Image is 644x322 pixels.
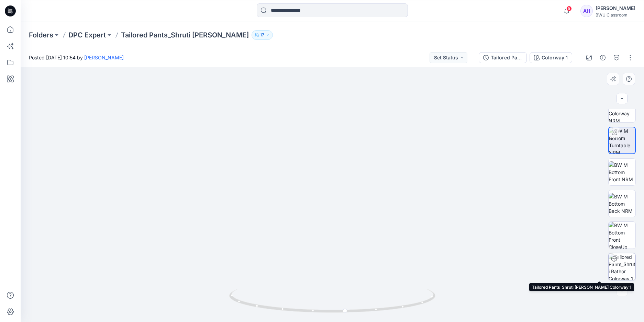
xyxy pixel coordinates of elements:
[29,30,53,40] a: Folders
[121,30,249,40] p: Tailored Pants_Shruti [PERSON_NAME]
[260,31,264,39] p: 17
[609,127,635,153] img: BW M Bottom Turntable NRM
[609,193,635,215] img: BW M Bottom Back NRM
[566,6,572,11] span: 5
[29,54,124,61] span: Posted [DATE] 10:54 by
[84,55,124,60] a: [PERSON_NAME]
[252,30,273,40] button: 17
[609,253,635,280] img: Tailored Pants_Shruti Rathor Colorway 1
[68,30,106,40] a: DPC Expert
[597,52,608,63] button: Details
[479,52,527,63] button: Tailored Pants_Shruti [PERSON_NAME]
[596,4,635,12] div: [PERSON_NAME]
[580,5,593,17] div: AH
[609,161,635,183] img: BW M Bottom Front NRM
[542,54,568,61] div: Colorway 1
[530,52,572,63] button: Colorway 1
[609,95,635,122] img: BW M Bottom Colorway NRM
[491,54,522,61] div: Tailored Pants_Shruti [PERSON_NAME]
[609,222,635,249] img: BW M Bottom Front CloseUp NRM
[596,12,635,18] div: BWU Classroom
